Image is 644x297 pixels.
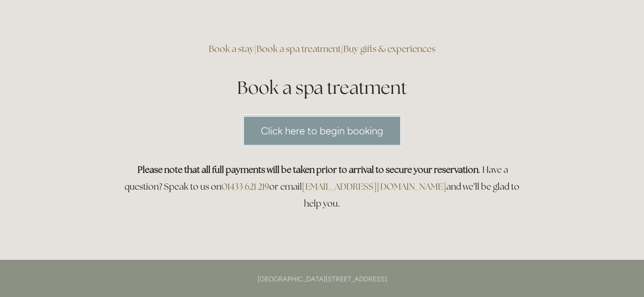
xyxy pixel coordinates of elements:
[221,181,269,192] a: 01433 621 219
[120,41,525,57] h3: | |
[257,43,341,54] a: Book a spa treatment
[209,43,254,54] a: Book a stay
[302,181,446,192] a: [EMAIL_ADDRESS][DOMAIN_NAME]
[138,164,478,175] strong: Please note that all full payments will be taken prior to arrival to secure your reservation
[120,161,525,212] h3: . Have a question? Speak to us on or email and we’ll be glad to help you.
[120,273,525,285] p: [GEOGRAPHIC_DATA][STREET_ADDRESS]
[242,114,402,147] a: Click here to begin booking
[120,75,525,100] h1: Book a spa treatment
[343,43,435,54] a: Buy gifts & experiences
